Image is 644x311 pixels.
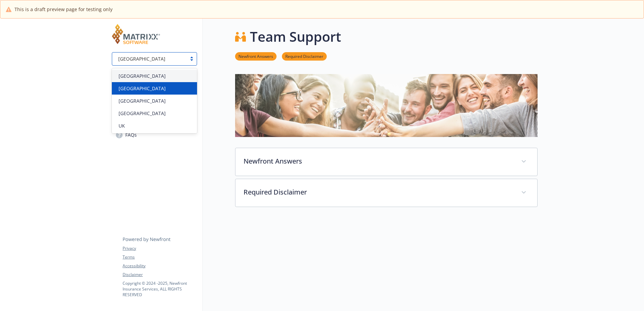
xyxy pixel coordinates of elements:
[14,6,112,13] span: This is a draft preview page for testing only
[119,72,166,79] span: [GEOGRAPHIC_DATA]
[119,85,166,92] span: [GEOGRAPHIC_DATA]
[235,179,537,207] div: Required Disclaimer
[123,263,197,269] a: Accessibility
[235,148,537,176] div: Newfront Answers
[123,280,197,298] p: Copyright © 2024 - 2025 , Newfront Insurance Services, ALL RIGHTS RESERVED
[244,187,513,197] p: Required Disclaimer
[119,97,166,104] span: [GEOGRAPHIC_DATA]
[235,53,277,59] a: Newfront Answers
[112,130,197,140] a: FAQs
[116,55,183,62] span: [GEOGRAPHIC_DATA]
[118,55,165,62] span: [GEOGRAPHIC_DATA]
[123,254,197,260] a: Terms
[244,156,513,166] p: Newfront Answers
[119,122,125,129] span: UK
[125,130,137,140] span: FAQs
[123,245,197,251] a: Privacy
[123,272,197,278] a: Disclaimer
[250,27,341,47] h1: Team Support
[282,53,327,59] a: Required Disclaimer
[119,110,166,117] span: [GEOGRAPHIC_DATA]
[235,74,538,137] img: team support page banner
